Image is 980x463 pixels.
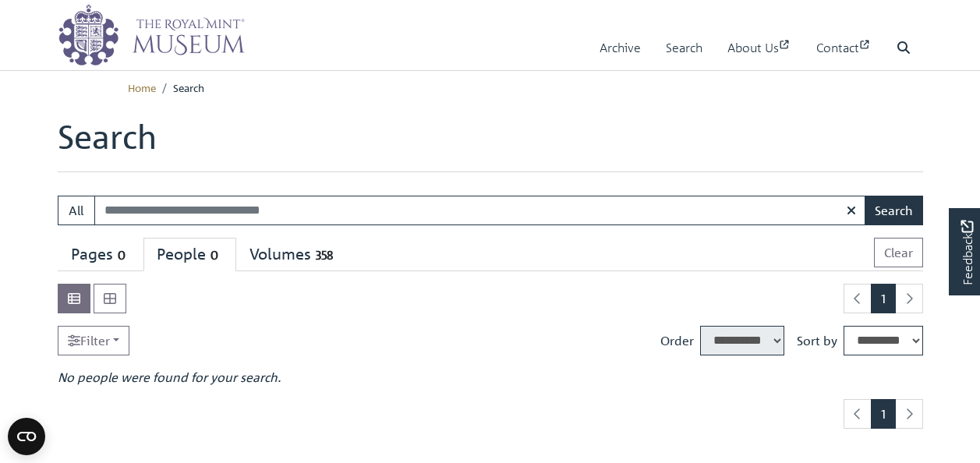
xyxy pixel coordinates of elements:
[666,26,702,70] a: Search
[837,399,923,429] nav: pagination
[94,196,866,225] input: Enter one or more search terms...
[871,399,896,429] span: Goto page 1
[58,326,129,355] a: Filter
[249,245,338,264] div: Volumes
[157,245,223,264] div: People
[949,208,980,295] a: Would you like to provide feedback?
[865,196,923,225] button: Search
[113,246,130,264] span: 0
[660,331,694,350] label: Order
[871,284,896,313] span: Goto page 1
[816,26,872,70] a: Contact
[844,284,872,313] li: Previous page
[58,4,245,66] img: logo_wide.png
[874,238,923,267] button: Clear
[128,80,156,94] a: Home
[600,26,641,70] a: Archive
[797,331,837,350] label: Sort by
[206,246,223,264] span: 0
[844,399,872,429] li: Previous page
[58,369,281,385] em: No people were found for your search.
[727,26,791,70] a: About Us
[8,418,45,455] button: Open CMP widget
[311,246,338,264] span: 358
[71,245,130,264] div: Pages
[173,80,204,94] span: Search
[58,196,95,225] button: All
[837,284,923,313] nav: pagination
[957,221,976,285] span: Feedback
[58,117,923,171] h1: Search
